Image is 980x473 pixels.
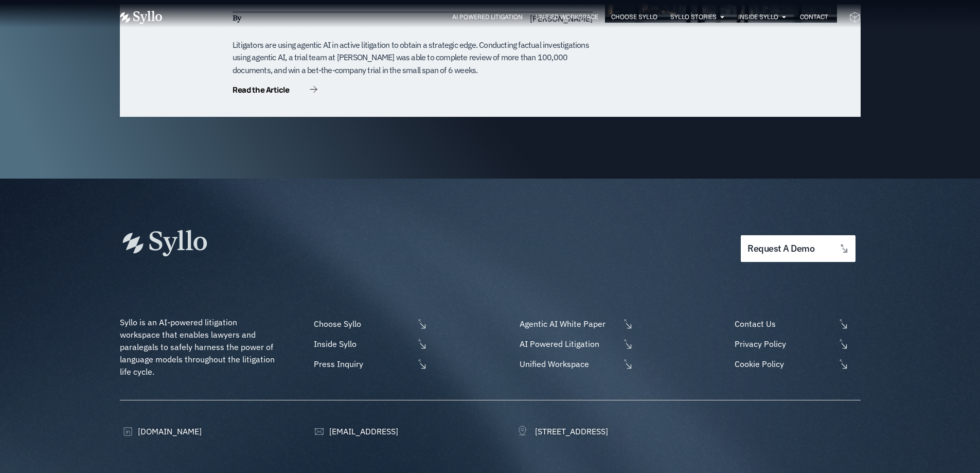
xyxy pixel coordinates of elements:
[233,86,317,96] a: Read the Article
[747,244,814,254] span: request a demo
[311,358,427,370] a: Press Inquiry
[183,12,828,22] div: Menu Toggle
[517,338,633,350] a: AI Powered Litigation
[738,12,778,22] a: Inside Syllo
[741,235,855,262] a: request a demo
[732,318,860,330] a: Contact Us
[517,358,633,370] a: Unified Workspace
[517,318,633,330] a: Agentic AI White Paper
[732,358,835,370] span: Cookie Policy
[311,358,414,370] span: Press Inquiry
[800,12,828,22] a: Contact
[732,318,835,330] span: Contact Us
[517,318,620,330] span: Agentic AI White Paper
[517,338,620,350] span: AI Powered Litigation
[311,338,427,350] a: Inside Syllo
[120,11,162,24] img: Vector
[120,425,202,437] a: [DOMAIN_NAME]
[327,425,398,437] span: [EMAIL_ADDRESS]
[233,86,289,94] span: Read the Article
[311,318,427,330] a: Choose Syllo
[532,425,608,437] span: [STREET_ADDRESS]
[517,358,620,370] span: Unified Workspace
[452,12,523,22] a: AI Powered Litigation
[732,358,860,370] a: Cookie Policy
[135,425,202,437] span: [DOMAIN_NAME]
[311,425,398,437] a: [EMAIL_ADDRESS]
[536,12,598,22] a: Unified Workspace
[732,338,835,350] span: Privacy Policy
[670,12,717,22] a: Syllo Stories
[311,338,414,350] span: Inside Syllo
[233,39,593,77] div: Litigators are using agentic AI in active litigation to obtain a strategic edge. Conducting factu...
[611,12,657,22] a: Choose Syllo
[183,12,828,22] nav: Menu
[311,318,414,330] span: Choose Syllo
[517,425,608,437] a: [STREET_ADDRESS]
[732,338,860,350] a: Privacy Policy
[120,317,277,377] span: Syllo is an AI-powered litigation workspace that enables lawyers and paralegals to safely harness...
